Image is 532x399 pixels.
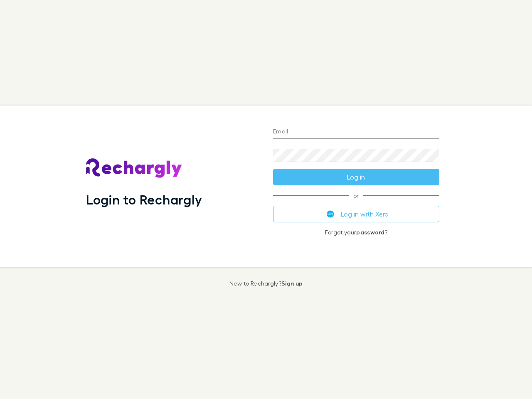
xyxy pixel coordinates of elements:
p: Forgot your ? [273,229,439,236]
h1: Login to Rechargly [86,192,202,207]
p: New to Rechargly? [229,280,303,287]
img: Rechargly's Logo [86,158,182,178]
a: Sign up [281,280,303,287]
a: password [356,229,384,236]
img: Xero's logo [327,210,334,218]
button: Log in with Xero [273,206,439,222]
button: Log in [273,169,439,185]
